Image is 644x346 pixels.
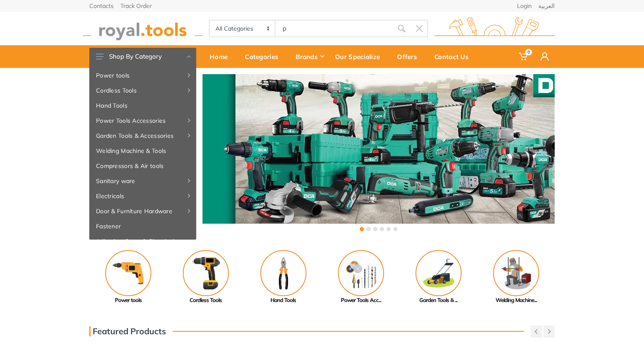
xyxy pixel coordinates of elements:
button: Shop By Category [89,48,196,65]
a: Track Order [120,3,152,9]
span: 0 [525,49,532,55]
h3: Featured Products [89,326,166,336]
div: Categories [239,48,290,65]
div: Cordless Tools [167,296,244,305]
a: Contacts [89,3,114,9]
a: Hand Tools [89,98,196,113]
img: royal.tools Logo [83,17,203,40]
a: Door & Furniture Hardware [89,204,196,219]
div: Garden Tools & ... [400,296,477,305]
img: Royal - Cordless Tools [183,250,229,296]
a: Categories [239,45,290,68]
img: Royal - Hand Tools [260,250,306,296]
div: Welding Machine... [477,296,555,305]
img: Royal - Power Tools Accessories [338,250,384,296]
a: Garden Tools & Accessories [89,128,196,143]
a: 0 [513,45,535,68]
div: Brands [290,48,329,65]
img: royal.tools Logo [434,17,555,40]
a: العربية [538,3,555,9]
img: Royal - Power tools [105,250,151,296]
img: Royal - Welding Machine & Tools [493,250,539,296]
a: Home [204,45,239,68]
a: Power tools [89,250,167,305]
a: Electricals [89,188,196,204]
select: Category [210,21,275,36]
a: Welding Machine... [477,250,555,305]
div: Home [204,48,239,65]
a: Garden Tools & ... [400,250,477,305]
div: Contact Us [428,48,480,65]
a: Power tools [89,68,196,83]
a: Hand Tools [244,250,322,305]
a: Power Tools Accessories [89,113,196,128]
a: Cordless Tools [167,250,244,305]
div: Offers [391,48,428,65]
a: Sanitary ware [89,173,196,188]
a: Compressors & Air tools [89,158,196,173]
a: Our Specialize [329,45,391,68]
a: Offers [391,45,428,68]
img: Royal - Garden Tools & Accessories [415,250,462,296]
div: Our Specialize [329,48,391,65]
a: Welding Machine & Tools [89,143,196,158]
a: Adhesive, Spray & Chemical [89,234,196,249]
input: Site search [275,20,393,37]
a: Login [517,3,532,9]
div: Hand Tools [244,296,322,305]
a: Cordless Tools [89,83,196,98]
a: Fastener [89,219,196,234]
div: Power tools [89,296,167,305]
a: Power Tools Acc... [322,250,400,305]
a: Contact Us [428,45,480,68]
div: Power Tools Acc... [322,296,400,305]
